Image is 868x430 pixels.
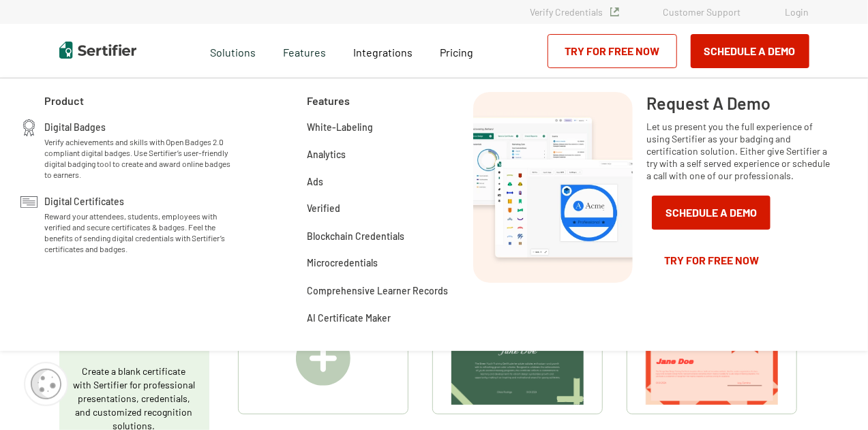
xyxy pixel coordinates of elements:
a: Microcredentials [307,256,378,269]
a: Comprehensive Learner Records [307,283,448,296]
span: Request A Demo [646,92,770,114]
a: Integrations [353,42,413,59]
a: Digital CertificatesReward your attendees, students, employees with verified and secure certifica... [44,194,237,254]
img: Orange New Design Training Certificate Template [646,311,778,405]
iframe: Chat Widget [800,365,868,430]
a: Digital BadgesVerify achievements and skills with Open Badges 2.0 compliant digital badges. Use S... [44,119,237,180]
span: Let us present you the full experience of using Sertifier as your badging and certification solut... [646,121,834,182]
span: Features [307,92,350,109]
span: Digital Certificates [44,194,124,207]
a: AI Certificate Maker [307,310,391,324]
button: Schedule a Demo [691,34,809,68]
img: Cookie Popup Icon [31,369,61,399]
span: Integrations [353,46,413,59]
img: Green Youth Training Certificate Template [451,311,584,405]
a: Verified [307,201,340,215]
span: Features [283,42,326,59]
a: Pricing [440,42,473,59]
img: Verified [610,7,619,16]
a: Try for Free Now [548,34,677,68]
span: Pricing [440,46,473,59]
img: Request A Demo [473,92,633,283]
a: Blockchain Credentials [307,228,404,242]
a: White-Labeling [307,119,373,133]
span: Digital Badges [44,119,106,133]
img: Digital Certificates Icon [20,194,38,211]
a: Ads [307,174,323,187]
span: Microcredentials [307,255,378,271]
a: Login [785,6,809,18]
span: Solutions [210,42,256,59]
a: Verify Credentials [530,6,619,18]
span: Product [44,92,84,109]
img: Sertifier | Digital Credentialing Platform [59,42,136,59]
a: Customer Support [663,6,741,18]
span: Reward your attendees, students, employees with verified and secure certificates & badges. Feel t... [44,211,237,254]
a: Try for Free Now [646,243,776,277]
img: Digital Badges Icon [20,119,38,136]
a: Analytics [307,147,346,160]
span: Verified [307,200,340,216]
span: Verify achievements and skills with Open Badges 2.0 compliant digital badges. Use Sertifier’s use... [44,136,237,180]
img: Create A Blank Certificate [296,331,350,386]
